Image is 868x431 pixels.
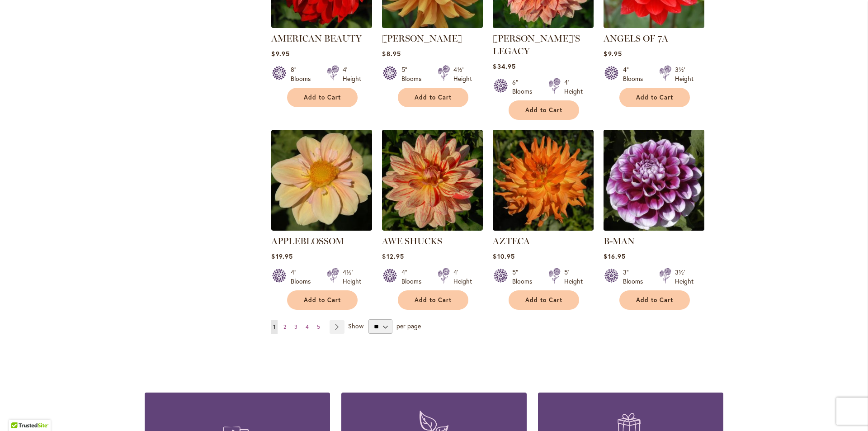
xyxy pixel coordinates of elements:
[271,224,372,232] a: APPLEBLOSSOM
[382,130,483,231] img: AWE SHUCKS
[564,268,583,286] div: 5' Height
[619,290,690,310] button: Add to Cart
[271,21,372,30] a: AMERICAN BEAUTY
[636,296,673,304] span: Add to Cart
[304,94,341,101] span: Add to Cart
[271,236,344,246] a: APPLEBLOSSOM
[604,33,668,44] a: ANGELS OF 7A
[398,88,468,107] button: Add to Cart
[382,236,442,246] a: AWE SHUCKS
[401,65,427,83] div: 5" Blooms
[287,88,358,107] button: Add to Cart
[304,296,341,304] span: Add to Cart
[294,323,297,330] span: 3
[273,323,275,330] span: 1
[343,268,361,286] div: 4½' Height
[493,62,515,71] span: $34.95
[382,49,401,58] span: $8.95
[453,268,472,286] div: 4' Height
[287,290,358,310] button: Add to Cart
[315,320,322,334] a: 5
[382,21,483,30] a: ANDREW CHARLES
[604,49,622,58] span: $9.95
[401,268,427,286] div: 4" Blooms
[382,252,404,260] span: $12.95
[623,268,648,286] div: 3" Blooms
[281,320,288,334] a: 2
[292,320,300,334] a: 3
[601,128,707,233] img: B-MAN
[291,268,316,286] div: 4" Blooms
[283,323,286,330] span: 2
[636,94,673,101] span: Add to Cart
[493,252,514,260] span: $10.95
[604,224,704,232] a: B-MAN
[317,323,320,330] span: 5
[623,65,648,83] div: 4" Blooms
[493,236,530,246] a: AZTECA
[509,100,579,120] button: Add to Cart
[343,65,361,83] div: 4' Height
[604,252,625,260] span: $16.95
[675,268,693,286] div: 3½' Height
[382,33,462,44] a: [PERSON_NAME]
[564,78,583,96] div: 4' Height
[493,21,594,30] a: Andy's Legacy
[7,399,32,424] iframe: Launch Accessibility Center
[382,224,483,232] a: AWE SHUCKS
[348,322,363,330] span: Show
[271,49,289,58] span: $9.95
[271,33,362,44] a: AMERICAN BEAUTY
[604,21,704,30] a: ANGELS OF 7A
[453,65,472,83] div: 4½' Height
[493,130,594,231] img: AZTECA
[291,65,316,83] div: 8" Blooms
[415,296,452,304] span: Add to Cart
[512,268,538,286] div: 5" Blooms
[271,130,372,231] img: APPLEBLOSSOM
[675,65,693,83] div: 3½' Height
[525,296,562,304] span: Add to Cart
[415,94,452,101] span: Add to Cart
[271,252,292,260] span: $19.95
[398,290,468,310] button: Add to Cart
[306,323,309,330] span: 4
[512,78,538,96] div: 6" Blooms
[396,322,421,330] span: per page
[493,33,580,57] a: [PERSON_NAME]'S LEGACY
[619,88,690,107] button: Add to Cart
[493,224,594,232] a: AZTECA
[509,290,579,310] button: Add to Cart
[604,236,635,246] a: B-MAN
[303,320,311,334] a: 4
[525,106,562,114] span: Add to Cart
